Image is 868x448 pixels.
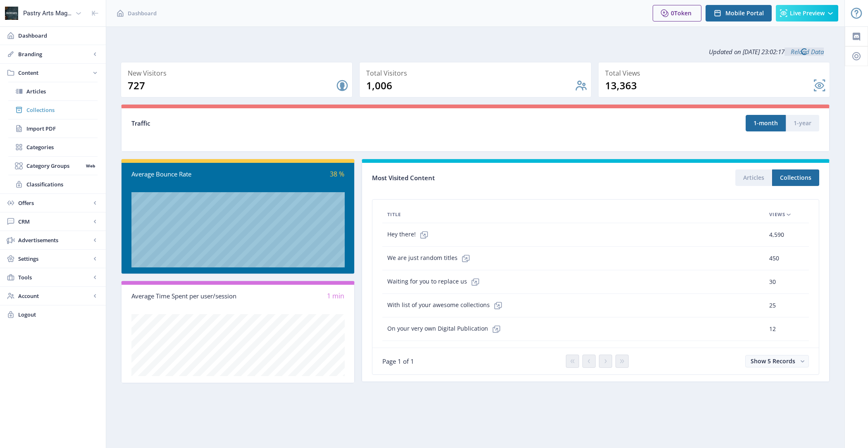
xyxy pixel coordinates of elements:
[769,230,784,240] span: 4,590
[387,321,505,337] span: On your very own Digital Publication
[26,143,98,151] span: Categories
[372,172,596,184] div: Most Visited Content
[128,67,349,79] div: New Visitors
[18,31,99,40] span: Dashboard
[706,5,772,21] button: Mobile Portal
[786,115,819,131] button: 1-year
[131,119,475,128] div: Traffic
[18,255,91,263] span: Settings
[674,9,692,17] span: Token
[330,169,344,179] span: 38 %
[8,157,98,175] a: Category GroupsWeb
[18,310,99,319] span: Logout
[769,210,785,219] span: Views
[653,5,701,21] button: 0Token
[769,300,776,310] span: 25
[18,69,91,77] span: Content
[382,357,414,365] span: Page 1 of 1
[387,210,401,219] span: Title
[746,115,786,131] button: 1-month
[605,79,813,92] div: 13,363
[83,162,98,170] nb-badge: Web
[26,124,98,133] span: Import PDF
[366,79,574,92] div: 1,006
[772,169,819,186] button: Collections
[387,226,432,243] span: Hey there!
[769,277,776,287] span: 30
[8,119,98,138] a: Import PDF
[18,199,91,207] span: Offers
[8,82,98,100] a: Articles
[745,355,809,367] button: Show 5 Records
[725,10,764,17] span: Mobile Portal
[18,50,91,58] span: Branding
[387,250,474,267] span: We are just random titles
[366,67,587,79] div: Total Visitors
[18,273,91,281] span: Tools
[387,297,506,314] span: With list of your awesome collections
[605,67,826,79] div: Total Views
[735,169,772,186] button: Articles
[785,48,824,56] a: Reload Data
[5,7,18,20] img: properties.app_icon.png
[8,175,98,193] a: Classifications
[18,236,91,244] span: Advertisements
[26,180,98,188] span: Classifications
[238,291,345,301] div: 1 min
[769,324,776,334] span: 12
[387,274,484,290] span: Waiting for you to replace us
[8,101,98,119] a: Collections
[18,292,91,300] span: Account
[751,357,795,365] span: Show 5 Records
[128,79,336,92] div: 727
[26,162,83,170] span: Category Groups
[131,291,238,301] div: Average Time Spent per user/session
[776,5,838,21] button: Live Preview
[23,4,72,22] div: Pastry Arts Magazine
[26,106,98,114] span: Collections
[131,169,238,179] div: Average Bounce Rate
[790,10,825,17] span: Live Preview
[8,138,98,156] a: Categories
[769,253,779,263] span: 450
[121,41,830,62] div: Updated on [DATE] 23:02:17
[26,87,98,95] span: Articles
[128,9,157,17] span: Dashboard
[18,217,91,226] span: CRM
